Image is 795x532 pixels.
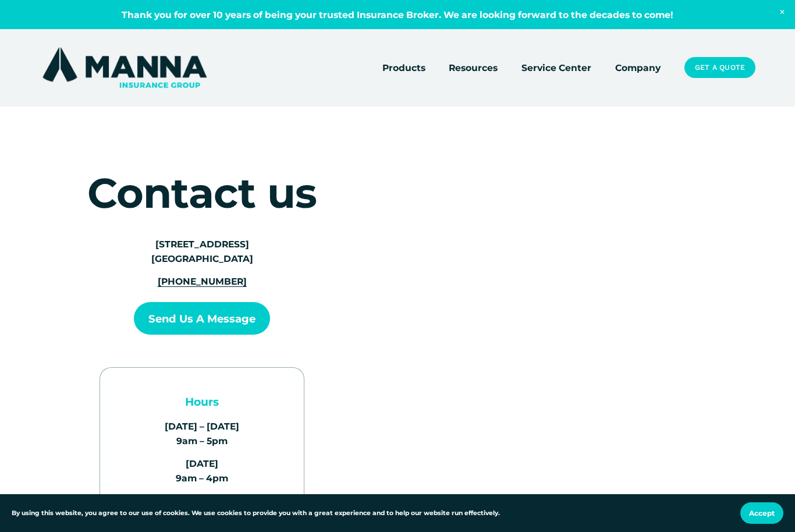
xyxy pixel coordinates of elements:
[740,502,783,524] button: Accept
[749,509,775,517] span: Accept
[185,395,219,409] strong: Hours
[521,59,591,76] a: Service Center
[12,508,500,518] p: By using this website, you agree to our use of cookies. We use cookies to provide you with a grea...
[615,59,661,76] a: Company
[684,57,755,78] a: Get a Quote
[70,172,334,215] h1: Contact us
[382,59,425,76] a: folder dropdown
[130,419,274,448] p: [DATE] – [DATE] 9am – 5pm
[40,45,209,90] img: Manna Insurance Group
[158,276,247,287] a: [PHONE_NUMBER]
[449,61,498,75] span: Resources
[382,61,425,75] span: Products
[134,302,271,335] button: Send us a Message
[449,59,498,76] a: folder dropdown
[130,237,274,266] p: [STREET_ADDRESS] [GEOGRAPHIC_DATA]
[130,456,274,485] p: [DATE] 9am – 4pm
